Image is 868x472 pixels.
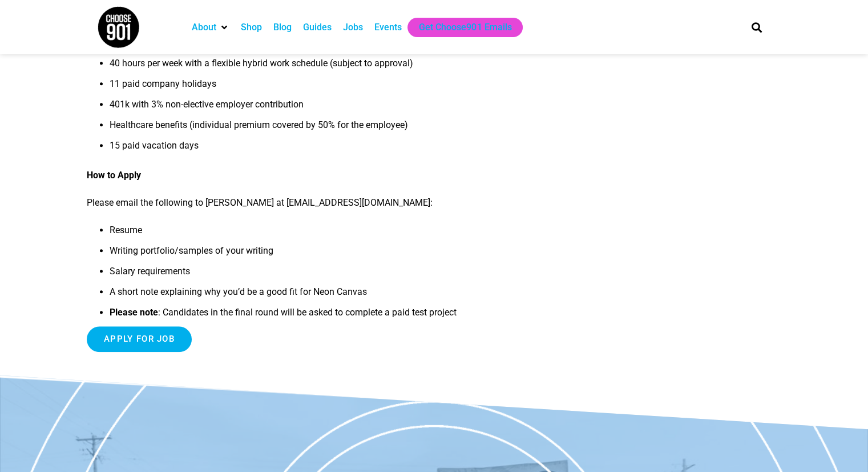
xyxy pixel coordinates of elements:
a: Jobs [343,21,363,34]
a: Blog [273,21,292,34]
strong: How to Apply [87,170,141,181]
li: 15 paid vacation days [110,139,559,159]
strong: Please note [110,307,158,318]
li: A short note explaining why you’d be a good fit for Neon Canvas [110,285,559,306]
li: : Candidates in the final round will be asked to complete a paid test project [110,306,559,326]
li: 11 paid company holidays [110,77,559,98]
li: 40 hours per week with a flexible hybrid work schedule (subject to approval) [110,57,559,77]
li: Healthcare benefits (individual premium covered by 50% for the employee) [110,118,559,139]
a: Events [374,21,402,34]
input: Apply for job [87,326,192,352]
li: Resume [110,223,559,244]
div: About [186,18,235,37]
a: About [192,21,216,34]
nav: Main nav [186,18,732,37]
p: Please email the following to [PERSON_NAME] at [EMAIL_ADDRESS][DOMAIN_NAME]: [87,196,559,210]
a: Get Choose901 Emails [419,21,511,34]
li: Writing portfolio/samples of your writing [110,244,559,265]
a: Shop [241,21,262,34]
li: Salary requirements [110,265,559,285]
div: Search [747,18,766,37]
a: Guides [303,21,332,34]
li: 401k with 3% non-elective employer contribution [110,98,559,118]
